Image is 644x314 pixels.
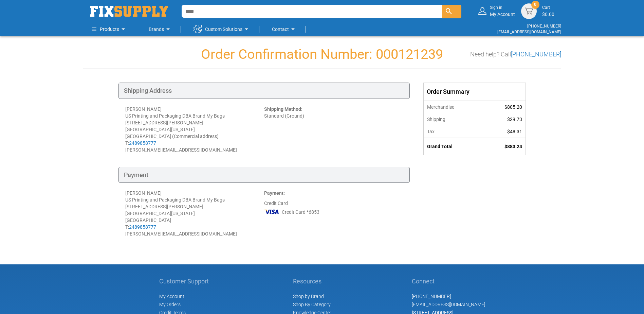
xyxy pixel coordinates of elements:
a: [EMAIL_ADDRESS][DOMAIN_NAME] [412,302,485,307]
a: store logo [90,6,168,17]
img: Fix Industrial Supply [90,6,168,17]
span: 0 [534,2,536,7]
span: $883.24 [504,144,522,149]
div: [PERSON_NAME] US Printing and Packaging DBA Brand My Bags [STREET_ADDRESS][PERSON_NAME] [GEOGRAPH... [125,190,264,237]
h3: Need help? Call [470,51,561,58]
span: My Account [159,294,184,299]
th: Tax [424,125,483,138]
a: Brands [149,22,172,36]
th: Shipping [424,113,483,125]
strong: Payment: [264,190,285,196]
a: [PHONE_NUMBER] [412,294,451,299]
div: My Account [490,5,515,17]
span: Credit Card *6853 [282,209,319,215]
span: $0.00 [542,12,554,17]
span: $48.31 [507,129,522,134]
a: Products [92,22,127,36]
div: Standard (Ground) [264,106,403,153]
a: [PHONE_NUMBER] [527,24,561,29]
small: Cart [542,5,554,11]
h5: Resources [293,278,331,285]
div: [PERSON_NAME] US Printing and Packaging DBA Brand My Bags [STREET_ADDRESS][PERSON_NAME] [GEOGRAPH... [125,106,264,153]
div: Payment [118,167,410,183]
div: Shipping Address [118,83,410,99]
a: Shop by Brand [293,294,324,299]
h5: Connect [412,278,485,285]
a: [PHONE_NUMBER] [511,51,561,58]
img: VI [264,207,280,217]
a: Shop By Category [293,302,331,307]
a: 2489858777 [129,140,156,146]
span: My Orders [159,302,181,307]
th: Merchandise [424,101,483,113]
strong: Shipping Method: [264,106,302,112]
div: Order Summary [424,83,526,101]
a: [EMAIL_ADDRESS][DOMAIN_NAME] [497,30,561,34]
span: $29.73 [507,117,522,122]
a: Custom Solutions [194,22,251,36]
div: Credit Card [264,190,403,237]
strong: Grand Total [427,144,453,149]
a: 2489858777 [129,224,156,230]
h1: Order Confirmation Number: 000121239 [83,47,561,62]
span: $805.20 [504,104,522,110]
h5: Customer Support [159,278,213,285]
a: Contact [272,22,297,36]
small: Sign in [490,5,515,11]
